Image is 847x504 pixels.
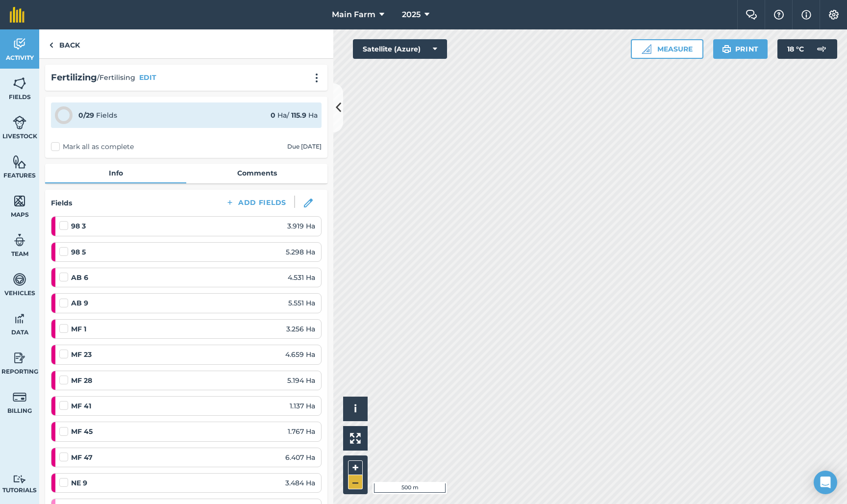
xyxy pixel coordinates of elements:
img: svg+xml;base64,PD94bWwgdmVyc2lvbj0iMS4wIiBlbmNvZGluZz0idXRmLTgiPz4KPCEtLSBHZW5lcmF0b3I6IEFkb2JlIE... [13,37,26,51]
img: svg+xml;base64,PD94bWwgdmVyc2lvbj0iMS4wIiBlbmNvZGluZz0idXRmLTgiPz4KPCEtLSBHZW5lcmF0b3I6IEFkb2JlIE... [13,115,26,130]
span: 3.256 Ha [286,324,315,334]
img: svg+xml;base64,PHN2ZyB3aWR0aD0iMTgiIGhlaWdodD0iMTgiIHZpZXdCb3g9IjAgMCAxOCAxOCIgZmlsbD0ibm9uZSIgeG... [304,199,313,207]
strong: AB 9 [71,298,88,308]
img: svg+xml;base64,PD94bWwgdmVyc2lvbj0iMS4wIiBlbmNvZGluZz0idXRmLTgiPz4KPCEtLSBHZW5lcmF0b3I6IEFkb2JlIE... [13,233,26,248]
a: Info [45,164,186,182]
img: svg+xml;base64,PD94bWwgdmVyc2lvbj0iMS4wIiBlbmNvZGluZz0idXRmLTgiPz4KPCEtLSBHZW5lcmF0b3I6IEFkb2JlIE... [13,475,26,484]
img: A cog icon [828,10,840,20]
span: 6.407 Ha [285,452,315,463]
strong: AB 6 [71,272,88,283]
button: i [343,397,368,421]
div: Due [DATE] [287,143,322,151]
strong: MF 47 [71,452,93,463]
img: Ruler icon [642,44,651,54]
span: 5.194 Ha [287,375,315,386]
span: 1.767 Ha [288,426,315,437]
img: svg+xml;base64,PD94bWwgdmVyc2lvbj0iMS4wIiBlbmNvZGluZz0idXRmLTgiPz4KPCEtLSBHZW5lcmF0b3I6IEFkb2JlIE... [13,272,26,287]
button: Print [713,39,768,59]
strong: MF 45 [71,426,93,437]
img: svg+xml;base64,PHN2ZyB4bWxucz0iaHR0cDovL3d3dy53My5vcmcvMjAwMC9zdmciIHdpZHRoPSI5IiBoZWlnaHQ9IjI0Ii... [49,39,53,51]
span: 18 ° C [787,39,804,59]
img: svg+xml;base64,PHN2ZyB4bWxucz0iaHR0cDovL3d3dy53My5vcmcvMjAwMC9zdmciIHdpZHRoPSI1NiIgaGVpZ2h0PSI2MC... [13,154,26,169]
img: A question mark icon [773,10,785,20]
span: 4.531 Ha [288,272,315,283]
span: 5.551 Ha [288,298,315,308]
span: Main Farm [332,9,375,21]
span: 4.659 Ha [285,349,315,360]
strong: NE 9 [71,478,87,488]
strong: 0 [271,111,275,120]
div: Fields [78,110,117,121]
span: 2025 [402,9,421,21]
label: Mark all as complete [51,142,134,152]
a: Back [39,29,90,58]
strong: 98 5 [71,247,86,257]
img: svg+xml;base64,PD94bWwgdmVyc2lvbj0iMS4wIiBlbmNvZGluZz0idXRmLTgiPz4KPCEtLSBHZW5lcmF0b3I6IEFkb2JlIE... [13,311,26,326]
div: Ha / Ha [271,110,318,121]
a: Comments [186,164,327,182]
button: – [348,475,363,489]
span: / Fertilising [97,72,135,83]
button: 18 °C [777,39,837,59]
strong: MF 28 [71,375,92,386]
img: svg+xml;base64,PHN2ZyB4bWxucz0iaHR0cDovL3d3dy53My5vcmcvMjAwMC9zdmciIHdpZHRoPSIyMCIgaGVpZ2h0PSIyNC... [311,73,323,83]
strong: MF 41 [71,401,91,411]
strong: 115.9 [291,111,306,120]
h4: Fields [51,198,72,208]
strong: MF 1 [71,324,86,334]
strong: 98 3 [71,221,86,231]
span: i [354,403,357,415]
img: svg+xml;base64,PHN2ZyB4bWxucz0iaHR0cDovL3d3dy53My5vcmcvMjAwMC9zdmciIHdpZHRoPSIxNyIgaGVpZ2h0PSIxNy... [801,9,811,21]
img: svg+xml;base64,PHN2ZyB4bWxucz0iaHR0cDovL3d3dy53My5vcmcvMjAwMC9zdmciIHdpZHRoPSI1NiIgaGVpZ2h0PSI2MC... [13,194,26,208]
img: svg+xml;base64,PD94bWwgdmVyc2lvbj0iMS4wIiBlbmNvZGluZz0idXRmLTgiPz4KPCEtLSBHZW5lcmF0b3I6IEFkb2JlIE... [13,390,26,404]
img: svg+xml;base64,PD94bWwgdmVyc2lvbj0iMS4wIiBlbmNvZGluZz0idXRmLTgiPz4KPCEtLSBHZW5lcmF0b3I6IEFkb2JlIE... [13,351,26,365]
button: Add Fields [218,196,294,209]
span: 3.919 Ha [287,221,315,231]
span: 3.484 Ha [285,478,315,488]
button: + [348,460,363,475]
img: fieldmargin Logo [10,7,25,23]
h2: Fertilizing [51,71,97,85]
span: 1.137 Ha [290,401,315,411]
strong: MF 23 [71,349,92,360]
strong: 0 / 29 [78,111,94,120]
img: Two speech bubbles overlapping with the left bubble in the forefront [746,10,757,20]
button: EDIT [139,72,156,83]
button: Measure [631,39,703,59]
span: 5.298 Ha [286,247,315,257]
img: Four arrows, one pointing top left, one top right, one bottom right and the last bottom left [350,433,361,444]
button: Satellite (Azure) [353,39,447,59]
img: svg+xml;base64,PHN2ZyB4bWxucz0iaHR0cDovL3d3dy53My5vcmcvMjAwMC9zdmciIHdpZHRoPSIxOSIgaGVpZ2h0PSIyNC... [722,43,731,55]
img: svg+xml;base64,PHN2ZyB4bWxucz0iaHR0cDovL3d3dy53My5vcmcvMjAwMC9zdmciIHdpZHRoPSI1NiIgaGVpZ2h0PSI2MC... [13,76,26,91]
img: svg+xml;base64,PD94bWwgdmVyc2lvbj0iMS4wIiBlbmNvZGluZz0idXRmLTgiPz4KPCEtLSBHZW5lcmF0b3I6IEFkb2JlIE... [812,39,831,59]
div: Open Intercom Messenger [814,471,837,494]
